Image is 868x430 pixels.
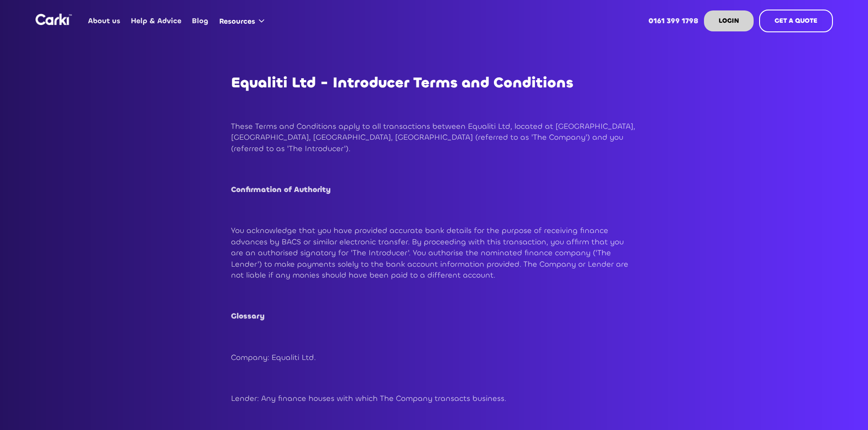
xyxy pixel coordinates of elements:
a: Blog [187,3,214,39]
a: Help & Advice [126,3,187,39]
strong: 0161 399 1798 [648,16,699,25]
strong: Equaliti Ltd - Introducer Terms and Conditions [231,73,573,92]
strong: LOGIN [719,16,739,25]
p: These Terms and Conditions apply to all transactions between Equaliti Ltd, located at [GEOGRAPHIC... [231,121,637,154]
p: Company: Equaliti Ltd. [231,352,637,363]
img: Logo [36,14,72,25]
div: Resources [214,4,273,38]
strong: Glossary [231,311,265,321]
a: 0161 399 1798 [643,3,704,39]
a: GET A QUOTE [759,10,833,32]
a: home [36,14,72,25]
a: About us [83,3,126,39]
p: Lender: Any finance houses with which The Company transacts business. [231,393,637,404]
a: LOGIN [704,10,754,31]
div: Resources [219,16,255,26]
p: You acknowledge that you have provided accurate bank details for the purpose of receiving finance... [231,225,637,281]
strong: GET A QUOTE [775,16,817,25]
strong: Confirmation of Authority [231,185,331,195]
